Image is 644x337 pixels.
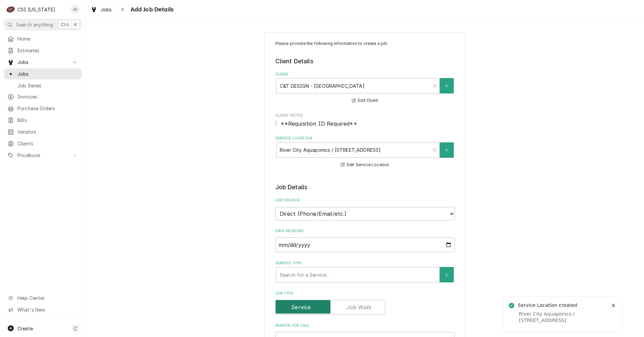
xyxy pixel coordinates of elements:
span: Search anything [16,21,53,28]
span: K [74,21,77,28]
span: C [74,325,77,332]
span: Create [17,326,33,331]
span: Bills [17,117,78,124]
div: Jeff Kuehl's Avatar [70,5,80,14]
div: Service Type [275,261,455,282]
div: Job Source [275,198,455,220]
svg: Create New Location [445,148,449,152]
button: Edit Client [351,96,379,105]
svg: Create New Service [445,273,449,277]
a: Home [4,33,82,44]
div: JK [70,5,80,14]
button: Create New Service [440,267,454,282]
a: Jobs [88,4,115,15]
label: Client [275,72,455,77]
label: Service Location [275,136,455,141]
label: Date Received [275,228,455,234]
span: Vendors [17,128,78,135]
span: Help Center [17,294,77,301]
div: Client Notes [275,113,455,127]
span: Invoices [17,93,78,100]
span: Job Series [17,82,78,89]
div: River City Aquaponics / [STREET_ADDRESS] [519,311,607,324]
span: Clients [17,140,78,147]
a: Job Series [4,80,82,91]
button: Search anythingCtrlK [4,19,82,30]
a: Vendors [4,126,82,137]
a: Purchase Orders [4,103,82,114]
span: Home [17,35,78,42]
span: Client Notes [275,120,455,128]
div: CSI [US_STATE] [17,6,55,13]
a: Go to Help Center [4,292,82,304]
a: Estimates [4,45,82,56]
div: Date Received [275,228,455,252]
span: Jobs [101,6,112,13]
input: yyyy-mm-dd [275,238,455,252]
div: Service Location created [518,302,578,309]
button: Create New Location [440,142,454,158]
button: Create New Client [440,78,454,93]
label: Service Type [275,261,455,266]
a: Invoices [4,91,82,102]
span: Ctrl [61,21,69,28]
span: **Requisition ID Required** [281,120,357,127]
div: Service Location [275,136,455,169]
div: Job Type [275,291,455,315]
span: Jobs [17,70,78,77]
span: Estimates [17,47,78,54]
div: Client [275,72,455,105]
a: Go to Pricebook [4,150,82,161]
a: Go to Jobs [4,57,82,68]
span: Add Job Details [128,5,173,14]
a: Clients [4,138,82,149]
label: Reason For Call [275,323,455,328]
span: Jobs [17,59,68,66]
label: Job Source [275,198,455,203]
div: CSI Kentucky's Avatar [6,5,15,14]
a: Jobs [4,68,82,79]
span: Pricebook [17,152,68,159]
p: Please provide the following information to create a job: [275,41,455,47]
span: What's New [17,306,77,313]
a: Bills [4,115,82,126]
button: Edit Service Location [340,161,390,169]
span: Purchase Orders [17,105,78,112]
button: Navigate back [118,4,128,15]
svg: Create New Client [445,83,449,88]
span: Client Notes [275,113,455,118]
legend: Job Details [275,183,455,192]
label: Job Type [275,291,455,296]
legend: Client Details [275,57,455,66]
a: Go to What's New [4,304,82,315]
div: C [6,5,15,14]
